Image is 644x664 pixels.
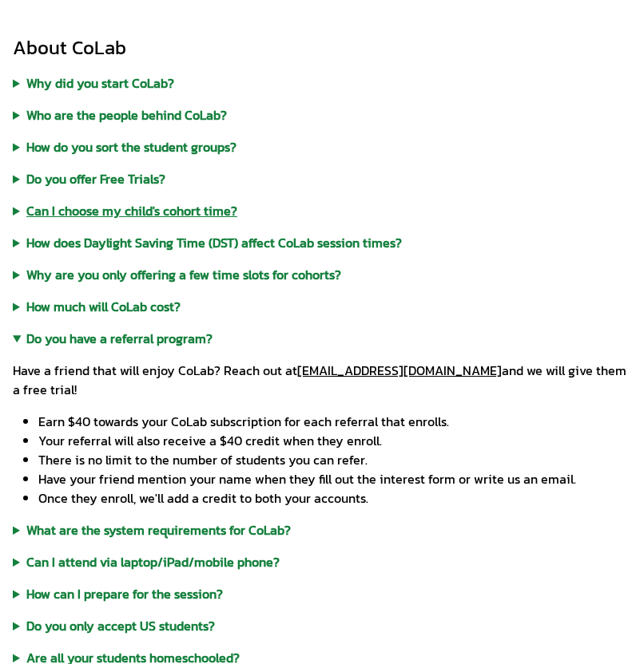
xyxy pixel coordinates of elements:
[13,137,631,156] summary: How do you sort the student groups?
[38,450,631,469] p: There is no limit to the number of students you can refer.
[13,233,631,252] summary: How does Daylight Saving Time (DST) affect CoLab session times?
[13,361,631,399] p: Have a friend that will enjoy CoLab? Reach out at and we will give them a free trial!
[13,297,631,316] summary: How much will CoLab cost?
[38,469,631,488] p: Have your friend mention your name when they fill out the interest form or write us an email.
[13,616,631,635] summary: Do you only accept US students?
[13,35,631,61] div: About CoLab
[13,329,631,348] summary: Do you have a referral program?
[13,73,631,93] summary: Why did you start CoLab?
[38,412,631,431] p: Earn $40 towards your CoLab subscription for each referral that enrolls.
[13,105,631,125] summary: Who are the people behind CoLab?
[13,584,631,603] summary: How can I prepare for the session?
[13,265,631,284] summary: Why are you only offering a few time slots for cohorts?
[13,520,631,539] summary: What are the system requirements for CoLab?
[13,552,631,571] summary: Can I attend via laptop/iPad/mobile phone?
[13,201,631,220] summary: Can I choose my child's cohort time?
[13,169,631,188] summary: Do you offer Free Trials?
[38,488,631,508] p: Once they enroll, we'll add a credit to both your accounts.
[297,361,502,380] a: [EMAIL_ADDRESS][DOMAIN_NAME]
[38,431,631,450] p: Your referral will also receive a $40 credit when they enroll.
